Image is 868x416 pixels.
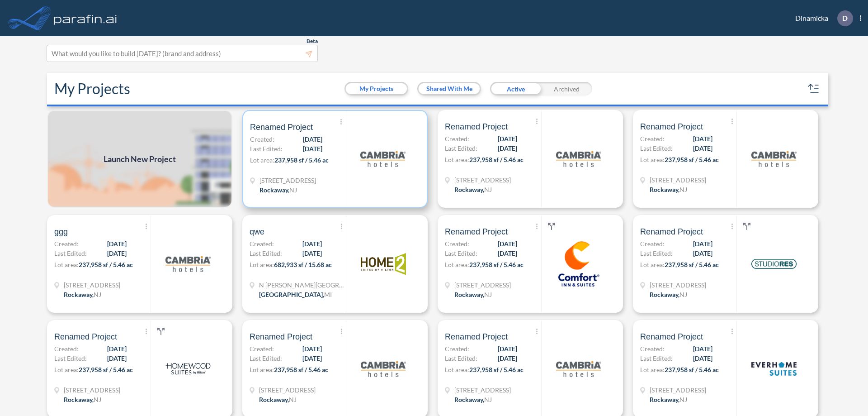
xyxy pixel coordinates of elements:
span: Created: [640,239,665,249]
div: Rockaway, NJ [454,290,492,299]
span: Lot area: [250,261,274,268]
span: Lot area: [54,261,79,268]
div: Rockaway, NJ [64,290,101,299]
span: NJ [94,291,101,298]
span: Lot area: [445,261,469,268]
span: 237,958 sf / 5.46 ac [469,366,524,373]
button: sort [807,81,821,96]
span: Beta [307,38,318,45]
span: Renamed Project [54,331,117,342]
span: 237,958 sf / 5.46 ac [274,366,328,373]
div: Rockaway, NJ [454,395,492,404]
span: 237,958 sf / 5.46 ac [665,261,719,268]
button: My Projects [346,83,407,94]
span: Lot area: [250,366,274,373]
span: 321 Mt Hope Ave [64,280,120,290]
span: Rockaway , [64,396,94,403]
span: [DATE] [693,344,712,354]
span: 237,958 sf / 5.46 ac [665,366,719,373]
span: Rockaway , [454,186,484,193]
span: NJ [484,186,492,193]
span: MI [324,291,332,298]
h2: My Projects [54,80,130,97]
img: logo [360,136,406,182]
span: [DATE] [693,239,712,249]
span: 321 Mt Hope Ave [64,385,120,395]
img: logo [556,241,601,287]
span: 321 Mt Hope Ave [454,175,511,185]
img: logo [556,346,601,392]
span: 237,958 sf / 5.46 ac [274,156,329,164]
span: 321 Mt Hope Ave [454,385,511,395]
span: Lot area: [250,156,274,164]
span: Last Edited: [250,249,282,258]
span: [DATE] [498,143,517,153]
span: Lot area: [640,366,665,373]
div: Rockaway, NJ [650,185,687,194]
span: Created: [640,344,665,354]
span: 237,958 sf / 5.46 ac [665,156,719,163]
span: Last Edited: [250,144,283,153]
span: Rockaway , [650,291,679,298]
span: 237,958 sf / 5.46 ac [79,366,133,373]
span: Rockaway , [454,396,484,403]
div: Rockaway, NJ [64,395,101,404]
span: [DATE] [107,239,127,249]
img: logo [165,241,211,287]
span: [DATE] [107,354,127,363]
span: Last Edited: [54,354,87,363]
img: logo [751,346,797,392]
img: logo [361,241,406,287]
span: [DATE] [107,249,127,258]
span: Lot area: [54,366,79,373]
span: NJ [484,291,492,298]
span: Renamed Project [250,122,313,133]
img: logo [165,346,211,392]
div: Active [490,82,541,96]
span: Renamed Project [250,331,312,342]
span: NJ [289,186,297,194]
span: Created: [445,344,469,354]
span: Renamed Project [640,226,703,237]
span: Renamed Project [445,331,508,342]
div: Rockaway, NJ [650,395,687,404]
img: logo [751,241,797,287]
span: NJ [679,186,687,193]
span: [DATE] [303,144,322,153]
span: Rockaway , [259,186,289,194]
span: Last Edited: [445,354,477,363]
img: logo [556,136,601,182]
span: Created: [640,134,665,143]
span: [DATE] [693,249,712,258]
img: logo [52,9,119,27]
span: Last Edited: [640,143,673,153]
span: Last Edited: [445,143,477,153]
div: Rockaway, NJ [650,290,687,299]
span: [GEOGRAPHIC_DATA] , [259,291,324,298]
span: [DATE] [693,134,712,143]
span: Renamed Project [445,226,508,237]
span: [DATE] [107,344,127,354]
span: NJ [679,291,687,298]
span: Lot area: [640,261,665,268]
span: Renamed Project [640,331,703,342]
span: NJ [289,396,297,403]
span: [DATE] [303,134,322,144]
div: Rockaway, NJ [259,395,297,404]
span: Rockaway , [64,291,94,298]
span: Rockaway , [259,396,289,403]
span: Created: [250,344,274,354]
span: 682,933 sf / 15.68 ac [274,261,332,268]
div: Grand Rapids, MI [259,290,332,299]
span: N Wyndham Hill Dr NE [259,280,345,290]
button: Shared With Me [419,83,480,94]
span: 321 Mt Hope Ave [259,176,316,185]
span: 237,958 sf / 5.46 ac [469,261,524,268]
span: Created: [250,239,274,249]
span: Last Edited: [250,354,282,363]
span: Last Edited: [54,249,87,258]
span: qwe [250,226,264,237]
p: D [842,14,848,22]
span: Last Edited: [640,354,673,363]
img: logo [361,346,406,392]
